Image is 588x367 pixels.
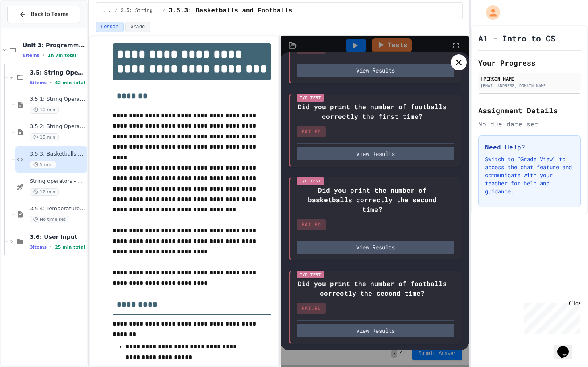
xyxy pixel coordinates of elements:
span: 3 items [30,245,47,250]
h2: Your Progress [478,57,581,68]
div: FAILED [297,219,326,230]
span: / [115,8,118,14]
iframe: chat widget [521,300,580,334]
h3: Need Help? [485,142,574,152]
span: 3.6: User Input [30,233,85,241]
button: View Results [297,324,454,337]
span: 3.5.3: Basketballs and Footballs [169,6,292,16]
iframe: chat widget [554,335,580,359]
span: 3.5.3: Basketballs and Footballs [30,151,85,158]
div: I/O Test [297,177,324,185]
div: I/O Test [297,271,324,278]
button: Lesson [96,22,124,32]
div: [EMAIL_ADDRESS][DOMAIN_NAME] [481,83,578,89]
span: Unit 3: Programming Fundamentals [23,41,85,49]
span: • [50,244,52,250]
span: String operators - Quiz [30,178,85,185]
span: 8 items [23,53,39,58]
span: 3.5: String Operators [121,8,159,14]
span: • [50,79,52,86]
div: Did you print the number of footballs correctly the first time? [297,102,448,121]
span: / [163,8,165,14]
span: 12 min [30,188,59,196]
span: ... [103,8,111,14]
div: I/O Test [297,94,324,102]
span: No time set [30,216,69,223]
span: 10 min [30,106,59,114]
span: 1h 7m total [47,53,76,58]
span: 3.5.2: String Operators - Review [30,123,85,130]
button: View Results [297,147,454,160]
h1: A1 - Intro to CS [478,33,555,44]
div: Did you print the number of basketballs correctly the second time? [297,185,448,214]
button: View Results [297,241,454,254]
div: My Account [477,3,502,22]
span: 3.5: String Operators [30,69,85,76]
div: Did you print the number of footballs correctly the second time? [297,279,448,298]
button: Grade [125,22,150,32]
div: No due date set [478,119,581,129]
button: Back to Teams [7,6,80,23]
p: Switch to "Grade View" to access the chat feature and communicate with your teacher for help and ... [485,155,574,195]
span: 42 min total [55,80,85,85]
h2: Assignment Details [478,105,581,116]
div: [PERSON_NAME] [481,75,578,82]
span: • [43,52,44,58]
div: FAILED [297,126,326,137]
span: Back to Teams [31,10,68,19]
span: 15 min [30,133,59,141]
span: 3.5.1: String Operators [30,96,85,103]
span: 5 items [30,80,47,85]
span: 5 min [30,161,56,168]
span: 25 min total [55,245,85,250]
div: FAILED [297,303,326,314]
span: 3.5.4: Temperature Check - Exit Ticket [30,205,85,212]
div: Chat with us now!Close [3,3,56,51]
button: View Results [297,64,454,77]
